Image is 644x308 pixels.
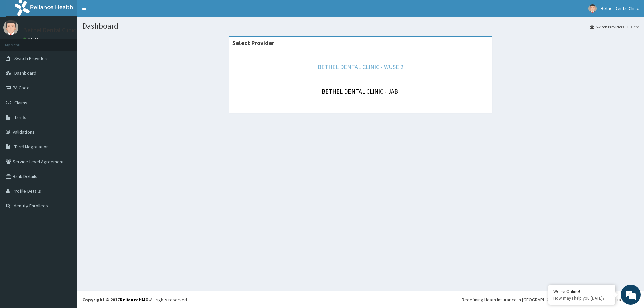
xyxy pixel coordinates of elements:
[3,20,18,35] img: User Image
[120,297,149,303] a: RelianceHMO
[588,4,597,13] img: User Image
[590,24,624,30] a: Switch Providers
[14,100,28,106] span: Claims
[77,291,644,308] footer: All rights reserved.
[14,70,36,76] span: Dashboard
[625,24,639,30] li: Here
[462,296,639,303] div: Redefining Heath Insurance in [GEOGRAPHIC_DATA] using Telemedicine and Data Science!
[23,27,76,33] p: Bethel Dental Clinic
[601,5,639,11] span: Bethel Dental Clinic
[14,114,26,120] span: Tariffs
[322,87,400,95] a: BETHEL DENTAL CLINIC - JABI
[318,63,404,71] a: BETHEL DENTAL CLINIC - WUSE 2
[14,55,49,61] span: Switch Providers
[553,295,610,301] p: How may I help you today?
[232,39,274,47] strong: Select Provider
[553,288,610,294] div: We're Online!
[14,144,49,150] span: Tariff Negotiation
[82,297,150,303] strong: Copyright © 2017 .
[82,22,639,30] h1: Dashboard
[23,37,40,41] a: Online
